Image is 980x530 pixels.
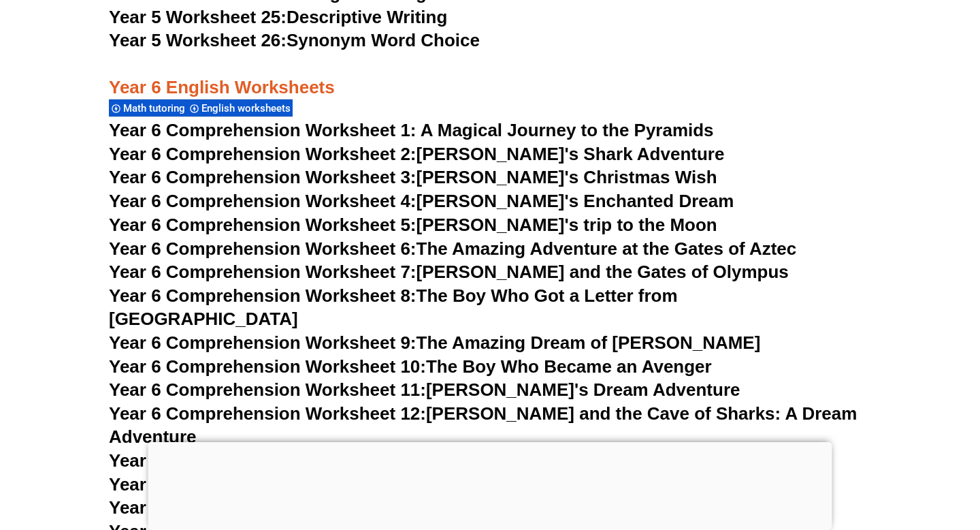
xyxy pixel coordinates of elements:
span: Year 6 Comprehension Worksheet 15: [109,497,426,518]
span: Year 6 Comprehension Worksheet 12: [109,403,426,424]
span: Year 6 Comprehension Worksheet 6: [109,238,416,259]
span: Year 6 Comprehension Worksheet 3: [109,167,416,187]
iframe: Advertisement [148,442,832,527]
a: Year 5 Worksheet 25:Descriptive Writing [109,7,447,27]
a: Year 5 Worksheet 26:Synonym Word Choice [109,30,480,50]
span: Year 6 Comprehension Worksheet 13: [109,450,426,471]
span: Year 5 Worksheet 26: [109,30,287,50]
span: Math tutoring [123,102,189,114]
a: Year 6 Comprehension Worksheet 13:The Girl Who Could Fly [109,450,621,471]
a: Year 6 Comprehension Worksheet 4:[PERSON_NAME]'s Enchanted Dream [109,191,734,211]
a: Year 6 Comprehension Worksheet 8:The Boy Who Got a Letter from [GEOGRAPHIC_DATA] [109,285,678,329]
a: Year 6 Comprehension Worksheet 15:The Dreamy Gold Medal [109,497,627,518]
iframe: Chat Widget [747,376,980,530]
div: English worksheets [187,99,293,117]
span: Year 6 Comprehension Worksheet 2: [109,144,416,164]
span: Year 6 Comprehension Worksheet 7: [109,262,416,282]
a: Year 6 Comprehension Worksheet 10:The Boy Who Became an Avenger [109,356,712,377]
span: English worksheets [201,102,295,114]
a: Year 6 Comprehension Worksheet 12:[PERSON_NAME] and the Cave of Sharks: A Dream Adventure [109,403,857,447]
span: Year 6 Comprehension Worksheet 9: [109,332,416,353]
a: Year 6 Comprehension Worksheet 3:[PERSON_NAME]'s Christmas Wish [109,167,717,187]
span: Year 6 Comprehension Worksheet 11: [109,379,426,400]
a: Year 6 Comprehension Worksheet 5:[PERSON_NAME]'s trip to the Moon [109,215,717,235]
a: Year 6 Comprehension Worksheet 1: A Magical Journey to the Pyramids [109,120,714,140]
span: Year 6 Comprehension Worksheet 14: [109,474,426,495]
a: Year 6 Comprehension Worksheet 7:[PERSON_NAME] and the Gates of Olympus [109,262,789,282]
h3: Year 6 English Worksheets [109,53,871,99]
a: Year 6 Comprehension Worksheet 14:[PERSON_NAME]’s Magical Dream [109,474,718,495]
span: Year 6 Comprehension Worksheet 5: [109,215,416,235]
span: Year 5 Worksheet 25: [109,7,287,27]
a: Year 6 Comprehension Worksheet 9:The Amazing Dream of [PERSON_NAME] [109,332,760,353]
span: Year 6 Comprehension Worksheet 10: [109,356,426,377]
span: Year 6 Comprehension Worksheet 8: [109,285,416,306]
a: Year 6 Comprehension Worksheet 6:The Amazing Adventure at the Gates of Aztec [109,238,796,259]
a: Year 6 Comprehension Worksheet 2:[PERSON_NAME]'s Shark Adventure [109,144,724,164]
div: Math tutoring [109,99,187,117]
a: Year 6 Comprehension Worksheet 11:[PERSON_NAME]'s Dream Adventure [109,379,740,400]
span: Year 6 Comprehension Worksheet 4: [109,191,416,211]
